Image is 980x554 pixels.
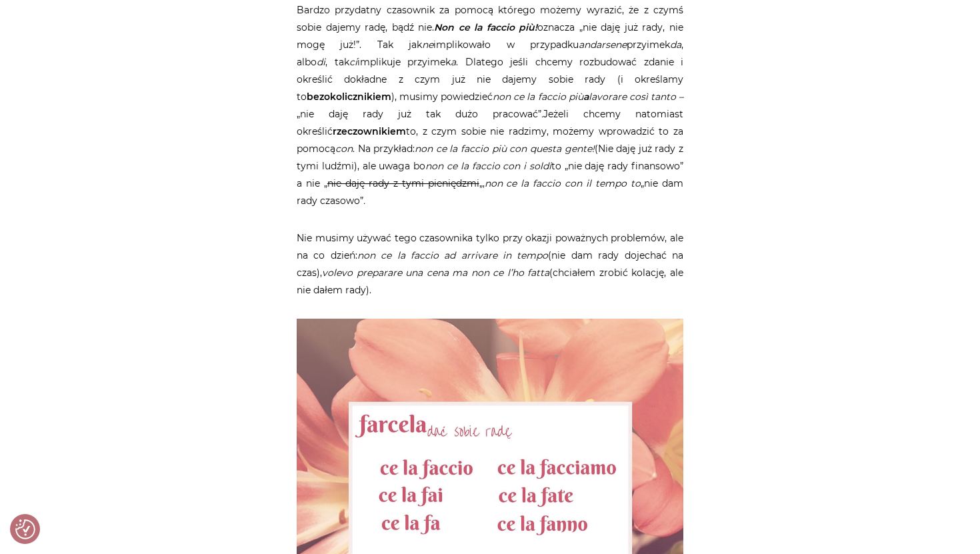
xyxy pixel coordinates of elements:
p: Nie musimy używać tego czasownika tylko przy okazji poważnych problemów, ale na co dzień: (nie da... [297,229,683,299]
em: a [451,56,456,68]
p: Bardzo przydatny czasownik za pomocą którego możemy wyrazić, że z czymś sobie dajemy radę, bądź n... [297,1,683,209]
em: . [541,108,543,120]
em: volevo preparare una cena ma non ce l’ho fatta [322,267,549,279]
strong: bezokolicznikiem [307,91,391,103]
em: non ce la faccio più lavorare così tanto – [493,91,683,103]
em: di [317,56,325,68]
em: andarsene [579,39,627,51]
em: ci [349,56,357,68]
strong: rzeczownikiem [333,125,406,137]
em: non ce la faccio con il tempo to [485,177,641,189]
em: Non ce la faccio più! [434,21,537,33]
img: Revisit consent button [15,519,35,539]
em: . [363,195,365,207]
em: non ce la faccio più con questa gente! [415,143,594,155]
em: non ce la faccio con i soldi [425,160,551,172]
em: non ce la faccio ad arrivare in tempo [357,249,549,261]
strong: a [583,91,589,103]
del: nie daję rady z tymi pieniędzmi [327,177,479,189]
button: Preferencje co do zgód [15,519,35,539]
em: con [335,143,353,155]
em: ne [422,39,433,51]
em: da [670,39,681,51]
